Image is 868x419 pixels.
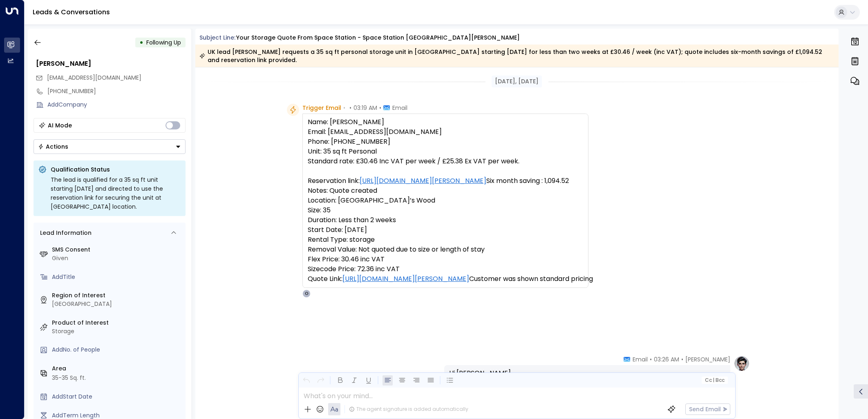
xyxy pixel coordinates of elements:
[52,245,182,254] label: SMS Consent
[349,104,351,112] span: •
[33,7,110,17] a: Leads & Conversations
[51,165,181,174] p: Qualification Status
[681,355,683,363] span: •
[236,33,520,42] div: Your storage quote from Space Station - Space Station [GEOGRAPHIC_DATA][PERSON_NAME]
[52,374,86,382] div: 35-35 Sq. ft.
[47,74,141,82] span: hikyhag@gmail.com
[199,33,235,42] span: Subject Line:
[705,377,724,383] span: Cc Bcc
[392,104,407,112] span: Email
[34,139,186,154] button: Actions
[302,290,311,298] div: O
[52,364,182,373] label: Area
[199,48,834,64] div: UK lead [PERSON_NAME] requests a 35 sq ft personal storage unit in [GEOGRAPHIC_DATA] starting [DA...
[353,104,377,112] span: 03:19 AM
[34,139,186,154] div: Button group with a nested menu
[52,345,182,354] div: AddNo. of People
[734,355,750,372] img: profile-logo.png
[51,175,181,211] div: The lead is qualified for a 35 sq ft unit starting [DATE] and directed to use the reservation lin...
[685,355,730,363] span: [PERSON_NAME]
[302,104,341,112] span: Trigger Email
[47,87,186,96] div: [PHONE_NUMBER]
[713,377,714,383] span: |
[139,35,143,50] div: •
[701,377,727,384] button: Cc|Bcc
[52,327,182,336] div: Storage
[36,59,186,69] div: [PERSON_NAME]
[52,254,182,263] div: Given
[308,117,583,284] pre: Name: [PERSON_NAME] Email: [EMAIL_ADDRESS][DOMAIN_NAME] Phone: [PHONE_NUMBER] Unit: 35 sq ft Pers...
[47,100,186,109] div: AddCompany
[52,319,182,327] label: Product of Interest
[654,355,679,363] span: 03:26 AM
[52,273,182,281] div: AddTitle
[343,104,345,112] span: •
[349,406,468,413] div: The agent signature is added automatically
[492,76,542,87] div: [DATE], [DATE]
[37,229,92,237] div: Lead Information
[301,375,311,386] button: Undo
[52,291,182,300] label: Region of Interest
[47,74,141,82] span: [EMAIL_ADDRESS][DOMAIN_NAME]
[360,176,486,186] a: [URL][DOMAIN_NAME][PERSON_NAME]
[379,104,381,112] span: •
[48,121,72,129] div: AI Mode
[342,274,469,284] a: [URL][DOMAIN_NAME][PERSON_NAME]
[38,143,68,150] div: Actions
[146,38,181,47] span: Following Up
[315,375,326,386] button: Redo
[52,300,182,308] div: [GEOGRAPHIC_DATA]
[633,355,648,363] span: Email
[52,392,182,401] div: AddStart Date
[650,355,652,363] span: •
